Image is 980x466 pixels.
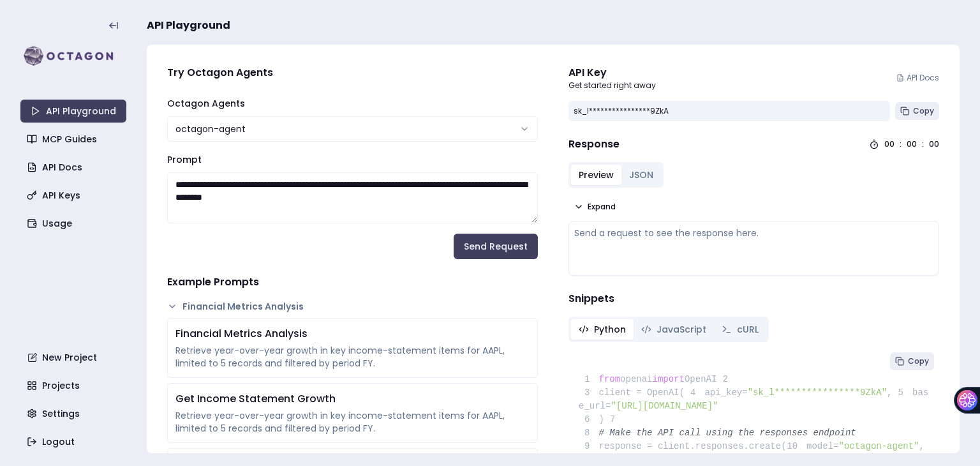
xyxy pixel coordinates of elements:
[588,202,616,212] span: Expand
[890,352,934,370] button: Copy
[574,227,933,239] div: Send a request to see the response here.
[22,374,128,397] a: Projects
[620,374,652,384] span: openai
[20,100,126,123] a: API Playground
[913,106,934,116] span: Copy
[787,440,807,453] span: 10
[167,153,202,166] label: Prompt
[20,43,126,69] img: logo-rect-yK7x_WSZ.svg
[22,128,128,151] a: MCP Guides
[568,65,656,80] div: API Key
[896,73,939,83] a: API Docs
[147,18,230,33] span: API Playground
[175,409,530,435] div: Retrieve year-over-year growth in key income-statement items for AAPL, limited to 5 records and f...
[900,139,902,149] div: :
[887,387,892,398] span: ,
[22,402,128,425] a: Settings
[599,374,621,384] span: from
[929,139,939,149] div: 00
[568,291,939,306] h4: Snippets
[621,165,661,185] button: JSON
[579,373,599,386] span: 1
[685,386,705,400] span: 4
[704,387,747,398] span: api_key=
[908,356,929,366] span: Copy
[167,97,245,110] label: Octagon Agents
[454,234,538,259] button: Send Request
[22,156,128,179] a: API Docs
[838,441,919,451] span: "octagon-agent"
[922,139,924,149] div: :
[167,274,538,290] h4: Example Prompts
[579,386,599,400] span: 3
[579,441,787,451] span: response = client.responses.create(
[895,102,939,120] button: Copy
[167,300,538,313] button: Financial Metrics Analysis
[611,401,718,411] span: "[URL][DOMAIN_NAME]"
[568,80,656,91] p: Get started right away
[806,441,838,451] span: model=
[579,440,599,453] span: 9
[175,391,530,407] div: Get Income Statement Growth
[594,323,626,336] span: Python
[579,414,604,425] span: )
[568,198,621,216] button: Expand
[685,374,716,384] span: OpenAI
[657,323,706,336] span: JavaScript
[167,65,538,80] h4: Try Octagon Agents
[653,374,685,384] span: import
[22,212,128,235] a: Usage
[716,373,737,386] span: 2
[175,326,530,342] div: Financial Metrics Analysis
[579,387,685,398] span: client = OpenAI(
[884,139,895,149] div: 00
[579,426,599,440] span: 8
[22,430,128,453] a: Logout
[907,139,917,149] div: 00
[571,165,621,185] button: Preview
[919,441,924,451] span: ,
[599,428,856,438] span: # Make the API call using the responses endpoint
[604,413,625,426] span: 7
[579,413,599,426] span: 6
[892,386,912,400] span: 5
[737,323,759,336] span: cURL
[22,184,128,207] a: API Keys
[568,137,620,152] h4: Response
[175,344,530,370] div: Retrieve year-over-year growth in key income-statement items for AAPL, limited to 5 records and f...
[22,346,128,369] a: New Project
